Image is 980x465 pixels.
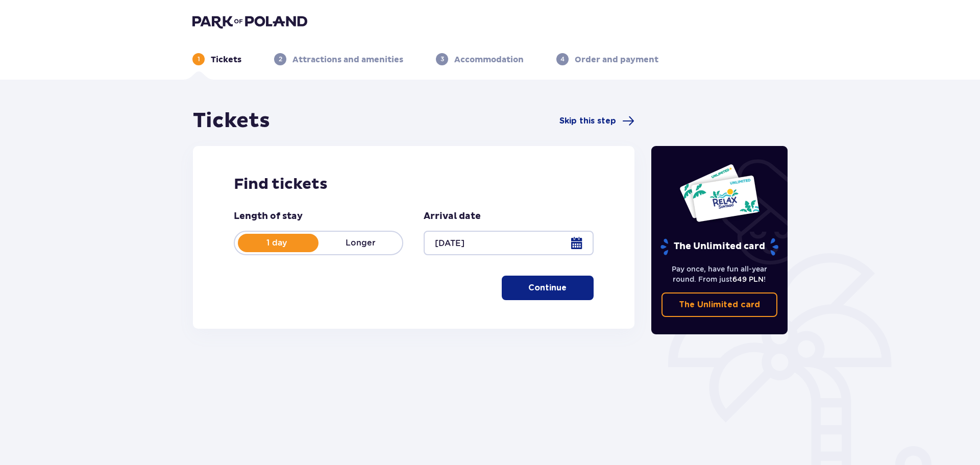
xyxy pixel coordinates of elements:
[556,53,658,65] div: 4Order and payment
[192,53,241,65] div: 1Tickets
[424,210,481,223] p: Arrival date
[279,55,282,64] p: 2
[292,54,403,65] p: Attractions and amenities
[192,14,307,29] img: Park of Poland logo
[528,282,567,293] p: Continue
[454,54,524,65] p: Accommodation
[575,54,658,65] p: Order and payment
[234,175,594,194] h2: Find tickets
[559,115,616,127] span: Skip this step
[560,55,565,64] p: 4
[661,292,778,317] a: The Unlimited card
[679,163,760,223] img: Two entry cards to Suntago with the word 'UNLIMITED RELAX', featuring a white background with tro...
[659,238,779,256] p: The Unlimited card
[661,264,778,284] p: Pay once, have fun all-year round. From just !
[559,115,634,127] a: Skip this step
[440,55,444,64] p: 3
[211,54,241,65] p: Tickets
[436,53,524,65] div: 3Accommodation
[235,237,318,249] p: 1 day
[234,210,303,223] p: Length of stay
[732,275,764,283] span: 649 PLN
[193,108,270,134] h1: Tickets
[502,276,594,300] button: Continue
[318,237,402,249] p: Longer
[274,53,403,65] div: 2Attractions and amenities
[679,299,760,310] p: The Unlimited card
[198,55,200,64] p: 1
